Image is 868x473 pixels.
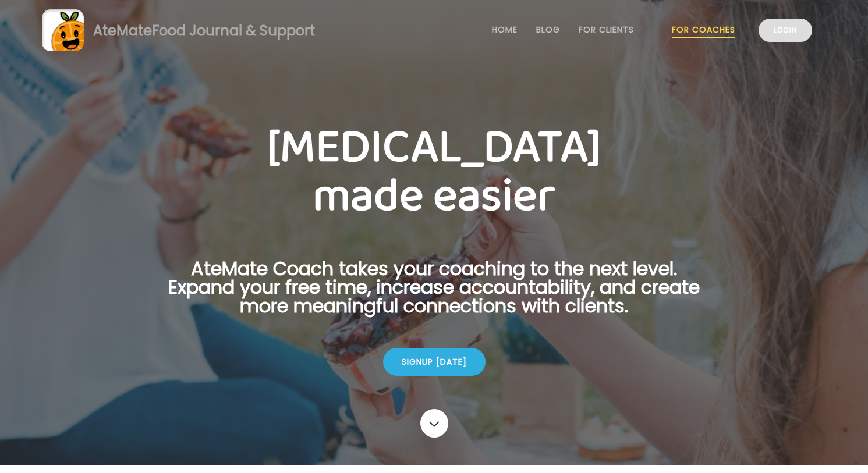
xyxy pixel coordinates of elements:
[150,259,718,329] p: AteMate Coach takes your coaching to the next level. Expand your free time, increase accountabili...
[383,348,486,376] div: Signup [DATE]
[84,20,315,41] div: AteMate
[672,25,735,34] a: For Coaches
[150,123,718,221] h1: [MEDICAL_DATA] made easier
[42,9,826,51] a: AteMateFood Journal & Support
[759,19,812,42] a: Login
[536,25,560,34] a: Blog
[152,21,315,40] span: Food Journal & Support
[579,25,634,34] a: For Clients
[492,25,518,34] a: Home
